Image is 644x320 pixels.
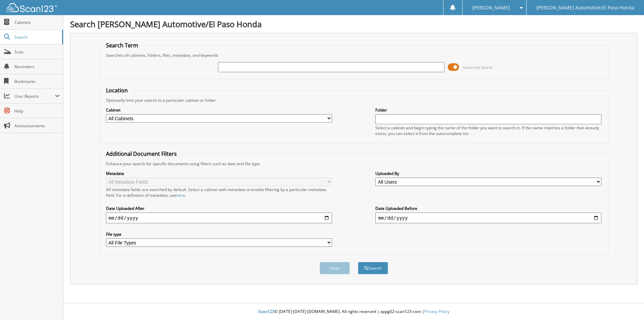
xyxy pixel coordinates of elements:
[14,123,60,129] span: Announcements
[14,93,55,99] span: User Reports
[106,213,332,223] input: start
[14,49,60,55] span: Scan
[103,42,142,49] legend: Search Term
[103,161,605,167] div: Enhance your search for specific documents using filters such as date and file type.
[176,192,185,198] a: here
[320,262,350,274] button: Clear
[106,205,332,211] label: Date Uploaded After
[106,231,332,237] label: File type
[463,65,493,70] span: Advanced Search
[14,108,60,114] span: Help
[610,288,644,320] iframe: Chat Widget
[424,309,449,314] a: Privacy Policy
[375,125,601,136] div: Select a cabinet and begin typing the name of the folder you want to search in. If the name match...
[63,304,644,320] div: © [DATE]-[DATE] [DOMAIN_NAME]. All rights reserved | appg02-scan123-com |
[106,171,332,176] label: Metadata
[14,79,60,84] span: Bookmarks
[70,18,637,30] h1: Search [PERSON_NAME] Automotive/El Paso Honda
[103,87,131,94] legend: Location
[103,97,605,103] div: Optionally limit your search to a particular cabinet or folder
[258,309,274,314] span: Scan123
[14,19,60,25] span: Cabinets
[106,107,332,113] label: Cabinet
[472,6,510,10] span: [PERSON_NAME]
[103,52,605,58] div: Searches all cabinets, folders, files, metadata, and keywords
[106,187,332,198] div: All metadata fields are searched by default. Select a cabinet with metadata to enable filtering b...
[375,205,601,211] label: Date Uploaded Before
[14,64,60,70] span: Reminders
[358,262,388,274] button: Search
[7,3,57,12] img: scan123-logo-white.svg
[375,213,601,223] input: end
[375,171,601,176] label: Uploaded By
[14,34,59,40] span: Search
[103,150,180,157] legend: Additional Document Filters
[536,6,634,10] span: [PERSON_NAME] Automotive/El Paso Honda
[375,107,601,113] label: Folder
